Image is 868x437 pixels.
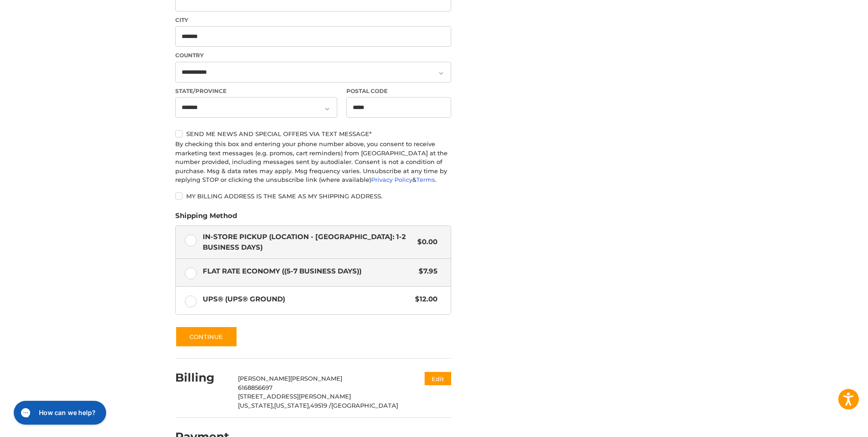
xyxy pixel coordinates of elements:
span: [US_STATE], [274,402,310,409]
span: [STREET_ADDRESS][PERSON_NAME] [238,393,351,400]
button: Continue [175,326,237,347]
span: 49519 / [310,402,331,409]
span: UPS® (UPS® Ground) [203,294,411,305]
span: [PERSON_NAME] [238,375,290,382]
span: [US_STATE], [238,402,274,409]
a: Privacy Policy [371,176,412,183]
label: State/Province [175,87,337,95]
button: Edit [425,372,451,385]
span: [GEOGRAPHIC_DATA] [331,402,398,409]
h2: Billing [175,371,229,385]
span: In-Store Pickup (Location - [GEOGRAPHIC_DATA]: 1-2 BUSINESS DAYS) [203,232,413,252]
span: $7.95 [414,266,437,277]
label: City [175,16,451,24]
legend: Shipping Method [175,211,237,225]
span: [PERSON_NAME] [290,375,342,382]
div: By checking this box and entering your phone number above, you consent to receive marketing text ... [175,140,451,185]
span: 6168856697 [238,384,273,391]
span: Flat Rate Economy ((5-7 Business Days)) [203,266,415,277]
label: Send me news and special offers via text message* [175,130,451,137]
label: Postal Code [346,87,452,95]
a: Terms [416,176,435,183]
label: My billing address is the same as my shipping address. [175,192,451,200]
span: $0.00 [413,237,437,247]
iframe: Gorgias live chat messenger [9,398,109,428]
label: Country [175,51,451,60]
span: $12.00 [410,294,437,305]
